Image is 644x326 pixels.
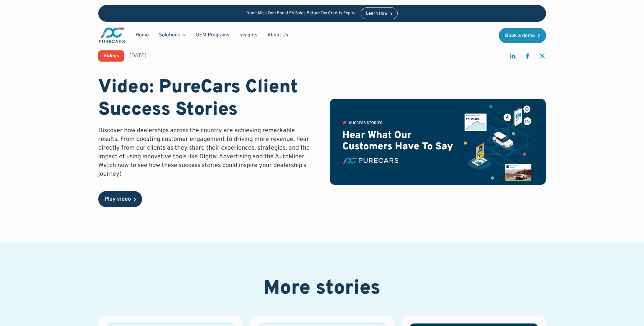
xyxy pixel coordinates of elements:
a: Home [131,29,154,41]
h2: More stories [264,277,381,301]
a: share on twitter [539,52,546,63]
a: About Us [262,29,293,41]
a: Book a demo [499,28,546,43]
div: Learn How [366,12,387,16]
div: Solutions [154,29,191,41]
a: Insights [234,29,262,41]
a: OEM Programs [191,29,234,41]
div: Play video [104,197,131,202]
a: open lightbox [98,191,142,207]
p: Discover how dealerships across the country are achieving remarkable results. From boosting custo... [98,126,315,179]
a: share on facebook [524,52,531,63]
a: share on linkedin [509,52,516,63]
div: Videos [103,54,119,58]
p: Don’t Miss Out: Boost EV Sales Before Tax Credits Expire [246,11,356,16]
img: purecars logo [98,27,126,44]
a: Learn How [361,7,398,19]
h1: Video: PureCars Client Success Stories [98,77,315,121]
div: Solutions [159,32,180,39]
div: Book a demo [505,33,535,38]
a: main [98,27,126,44]
div: [DATE] [129,52,147,60]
